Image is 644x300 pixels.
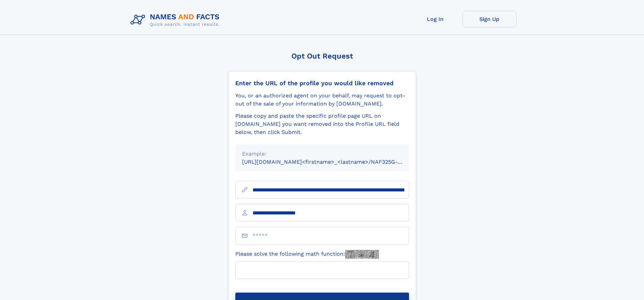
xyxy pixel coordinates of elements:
[242,150,402,158] div: Example:
[235,112,409,136] div: Please copy and paste the specific profile page URL on [DOMAIN_NAME] you want removed into the Pr...
[235,79,409,87] div: Enter the URL of the profile you would like removed
[228,52,416,60] div: Opt Out Request
[408,11,462,27] a: Log In
[235,92,409,108] div: You, or an authorized agent on your behalf, may request to opt-out of the sale of your informatio...
[235,250,379,259] label: Please solve the following math function:
[242,159,422,165] small: [URL][DOMAIN_NAME]<firstname>_<lastname>/NAF325G-xxxxxxxx
[462,11,517,27] a: Sign Up
[128,11,225,29] img: Logo Names and Facts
